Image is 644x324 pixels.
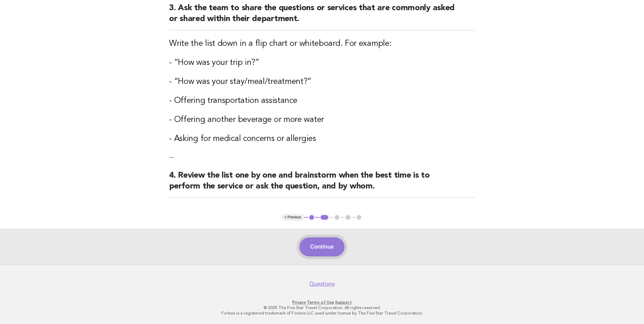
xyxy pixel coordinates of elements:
h3: - Offering transportation assistance [169,95,475,106]
h2: 3. Ask the team to share the questions or services that are commonly asked or shared within their... [169,3,475,30]
h3: - Offering another beverage or more water [169,114,475,125]
h3: Write the list down in a flip chart or whiteboard. For example: [169,38,475,49]
p: © 2025 The Five Star Travel Corporation. All rights reserved. [114,305,530,310]
button: 1 [308,214,315,221]
h2: 4. Review the list one by one and brainstorm when the best time is to perform the service or ask ... [169,170,475,198]
button: 2 [319,214,329,221]
a: Questions [309,281,335,287]
h3: - “How was your stay/meal/treatment?” [169,76,475,87]
a: Terms of Use [307,300,334,305]
p: Forbes is a registered trademark of Forbes LLC used under license by The Five Star Travel Corpora... [114,310,530,316]
p: -- [169,152,475,162]
button: < Previous [282,214,304,221]
a: Privacy [292,300,306,305]
h3: - “How was your trip in?” [169,57,475,68]
p: · · [114,300,530,305]
h3: - Asking for medical concerns or allergies [169,133,475,144]
button: Continue [299,237,345,256]
a: Support [335,300,352,305]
